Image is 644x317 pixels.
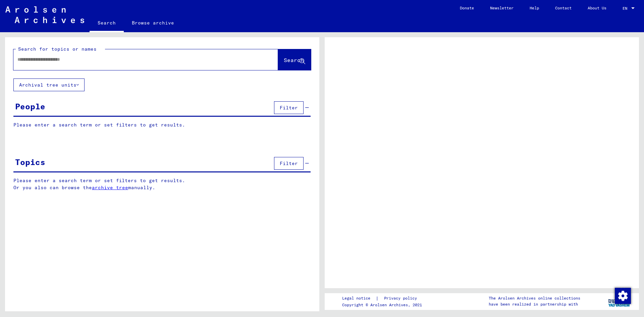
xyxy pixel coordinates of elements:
[342,295,425,302] div: |
[280,105,298,111] span: Filter
[379,295,425,302] a: Privacy policy
[342,302,425,308] p: Copyright © Arolsen Archives, 2021
[614,287,631,304] div: Change consent
[342,295,376,302] a: Legal notice
[274,101,304,114] button: Filter
[623,6,630,11] span: EN
[15,156,45,168] div: Topics
[615,288,631,304] img: Change consent
[15,100,45,112] div: People
[13,78,85,91] button: Archival tree units
[13,177,311,191] p: Please enter a search term or set filters to get results. Or you also can browse the manually.
[274,157,304,170] button: Filter
[18,46,97,52] mat-label: Search for topics or names
[124,15,182,31] a: Browse archive
[13,121,311,128] p: Please enter a search term or set filters to get results.
[607,293,632,310] img: yv_logo.png
[489,295,580,301] p: The Arolsen Archives online collections
[489,301,580,307] p: have been realized in partnership with
[278,49,311,70] button: Search
[92,184,128,191] a: archive tree
[90,15,124,32] a: Search
[284,57,304,63] span: Search
[5,6,84,23] img: Arolsen_neg.svg
[280,160,298,166] span: Filter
